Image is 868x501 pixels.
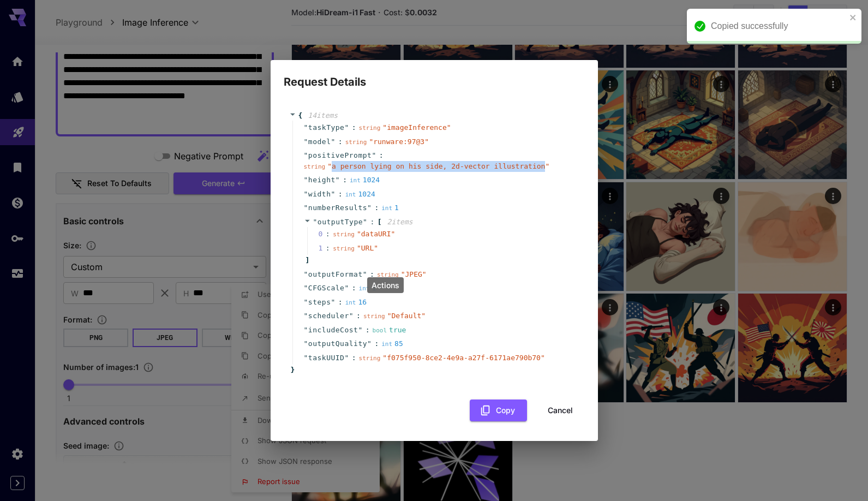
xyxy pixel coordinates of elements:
[387,218,413,226] span: 2 item s
[344,354,349,362] span: "
[304,284,308,292] span: "
[345,299,356,306] span: int
[326,229,330,240] div: :
[374,338,379,349] span: :
[352,122,356,133] span: :
[849,13,857,22] button: close
[359,124,381,132] span: string
[344,123,349,132] span: "
[359,355,381,362] span: string
[381,202,399,213] div: 1
[304,123,308,132] span: "
[370,217,374,228] span: :
[357,230,395,238] span: " dataURI "
[387,312,426,320] span: " Default "
[381,341,392,348] span: int
[304,163,326,170] span: string
[304,151,308,159] span: "
[711,20,846,33] div: Copied successfully
[338,136,343,147] span: :
[338,189,343,200] span: :
[344,284,349,292] span: "
[382,123,451,132] span: " imageInference "
[382,354,544,362] span: " f075f950-8ce2-4e9a-a27f-6171ae790b70 "
[331,190,335,198] span: "
[366,325,370,336] span: :
[304,354,308,362] span: "
[308,338,367,349] span: outputQuality
[308,111,338,120] span: 14 item s
[308,297,331,308] span: steps
[304,298,308,306] span: "
[331,138,335,146] span: "
[381,205,392,212] span: int
[304,138,308,146] span: "
[345,139,367,146] span: string
[271,60,598,91] h2: Request Details
[304,270,308,278] span: "
[327,162,549,170] span: " a person lying on his side, 2d-vector illustration "
[308,136,331,147] span: model
[304,176,308,184] span: "
[377,271,399,278] span: string
[363,218,367,226] span: "
[345,191,356,198] span: int
[536,399,585,422] button: Cancel
[350,177,361,184] span: int
[289,365,295,375] span: }
[358,326,362,334] span: "
[345,297,367,308] div: 16
[352,283,356,294] span: :
[304,255,310,266] span: ]
[378,217,382,228] span: [
[336,176,340,184] span: "
[304,312,308,320] span: "
[319,229,333,240] span: 0
[349,312,354,320] span: "
[333,231,355,238] span: string
[401,270,427,278] span: " JPEG "
[363,270,367,278] span: "
[308,353,345,363] span: taskUUID
[345,189,375,200] div: 1024
[359,283,376,294] div: 1
[373,325,406,336] div: true
[304,204,308,212] span: "
[381,338,403,349] div: 85
[318,218,363,226] span: outputType
[370,269,374,280] span: :
[319,243,333,254] span: 1
[308,325,358,336] span: includeCost
[333,245,355,252] span: string
[363,313,385,320] span: string
[372,151,376,159] span: "
[313,218,318,226] span: "
[331,298,335,306] span: "
[304,190,308,198] span: "
[373,327,387,334] span: bool
[308,150,372,161] span: positivePrompt
[308,175,336,186] span: height
[338,297,343,308] span: :
[308,122,345,133] span: taskType
[359,285,370,292] span: int
[367,339,372,348] span: "
[379,150,384,161] span: :
[308,283,345,294] span: CFGScale
[367,204,372,212] span: "
[352,353,356,363] span: :
[343,175,347,186] span: :
[308,189,331,200] span: width
[369,138,429,146] span: " runware:97@3 "
[374,202,379,213] span: :
[298,110,303,121] span: {
[350,175,380,186] div: 1024
[308,202,367,213] span: numberResults
[367,277,404,293] div: Actions
[326,243,330,254] div: :
[304,339,308,348] span: "
[308,311,349,321] span: scheduler
[470,399,527,422] button: Copy
[308,269,363,280] span: outputFormat
[356,311,361,321] span: :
